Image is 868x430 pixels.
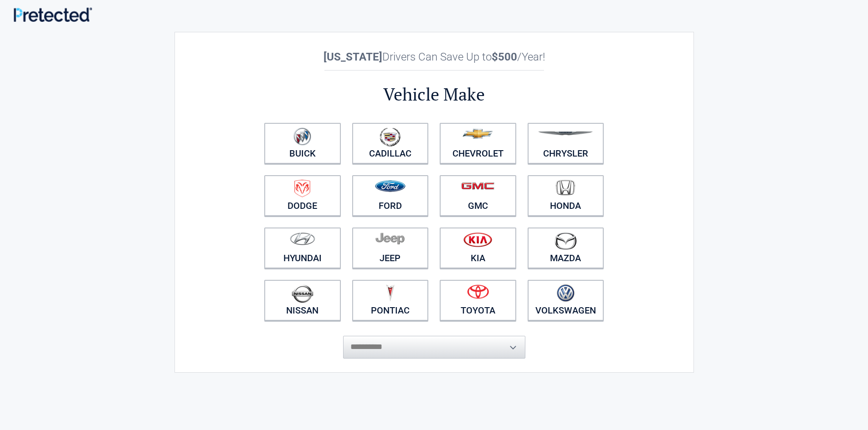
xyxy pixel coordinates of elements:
a: Cadillac [352,123,429,164]
a: Mazda [528,228,604,268]
img: cadillac [380,127,401,147]
a: Chrysler [528,123,604,164]
img: gmc [461,182,494,190]
a: Jeep [352,228,429,268]
a: Toyota [440,280,516,321]
h2: Vehicle Make [259,83,610,106]
a: Hyundai [264,228,341,268]
a: Honda [528,175,604,216]
img: mazda [554,232,577,250]
img: dodge [294,180,310,197]
b: $500 [492,51,517,63]
img: ford [375,180,406,192]
img: pontiac [385,284,395,302]
img: buick [293,127,311,146]
a: Nissan [264,280,341,321]
img: jeep [375,232,405,245]
a: Volkswagen [528,280,604,321]
a: Dodge [264,175,341,216]
img: hyundai [290,232,315,245]
img: Main Logo [14,7,92,21]
img: chevrolet [462,129,493,139]
a: GMC [440,175,516,216]
h2: Drivers Can Save Up to /Year [259,51,610,63]
img: chrysler [538,132,593,136]
a: Pontiac [352,280,429,321]
img: nissan [292,284,313,303]
a: Kia [440,228,516,268]
img: volkswagen [557,284,575,302]
a: Buick [264,123,341,164]
img: toyota [467,284,489,299]
img: kia [463,232,492,247]
img: honda [556,180,575,196]
a: Ford [352,175,429,216]
a: Chevrolet [440,123,516,164]
b: [US_STATE] [324,51,382,63]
